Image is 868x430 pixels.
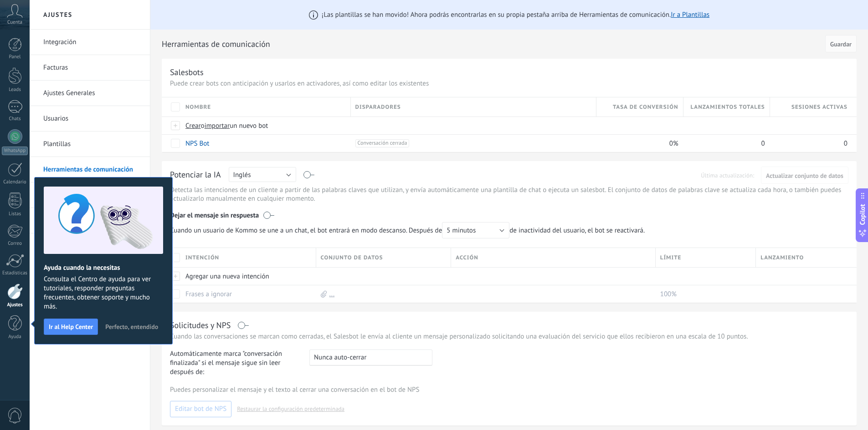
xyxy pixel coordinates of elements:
span: Consulta el Centro de ayuda para ver tutoriales, responder preguntas frecuentes, obtener soporte ... [44,275,163,311]
a: Ir a Plantillas [671,10,709,19]
div: Panel [2,54,28,60]
div: Ayuda [2,334,28,340]
span: Cuando un usuario de Kommo se une a un chat, el bot entrará en modo descanso. Después de [170,222,509,238]
span: importar [205,121,230,130]
p: Puedes personalizar el mensaje y el texto al cerrar una conversación en el bot de NPS [170,385,848,394]
span: Ir al Help Center [49,324,93,330]
span: o [201,121,205,130]
div: Chats [2,116,28,122]
button: Guardar [825,35,857,52]
span: de inactividad del usuario, el bot se reactivará. [170,222,650,238]
li: Facturas [30,55,150,81]
div: Salesbots [170,67,204,77]
span: Acción [456,253,478,262]
span: 0% [669,139,678,148]
div: Solicitudes y NPS [170,320,231,330]
div: Ajustes [2,302,28,308]
span: Perfecto, entendido [105,324,158,330]
button: Inglés [229,167,296,182]
span: un nuevo bot [230,121,268,130]
div: 100% [656,285,752,303]
div: 0% [596,135,678,152]
a: Usuarios [43,106,141,132]
span: Disparadores [355,103,401,111]
a: Facturas [43,55,141,81]
div: Agregar una nueva intención [181,268,312,285]
span: Crear [185,121,201,130]
p: Puede crear bots con anticipación y usarlos en activadores, así como editar los existentes [170,79,848,88]
span: Conversación cerrada [355,139,410,147]
li: Herramientas de comunicación [30,157,150,182]
span: Conjunto de datos [321,253,383,262]
span: Sesiones activas [791,103,847,111]
h2: Herramientas de comunicación [162,35,822,53]
li: Integración [30,30,150,55]
span: Lanzamientos totales [690,103,765,111]
div: Correo [2,241,28,247]
a: Ajustes Generales [43,81,141,106]
div: Potenciar la IA [170,169,221,181]
div: 0 [683,135,765,152]
p: Cuando las conversaciones se marcan como cerradas, el Salesbot le envía al cliente un mensaje per... [170,332,848,341]
a: Plantillas [43,132,141,157]
span: Límite [660,253,682,262]
a: Herramientas de comunicación [43,157,141,182]
div: Listas [2,211,28,217]
span: Guardar [830,41,852,47]
span: Intención [185,253,219,262]
li: Ajustes Generales [30,81,150,106]
span: 100% [660,290,677,298]
h2: Ayuda cuando la necesitas [44,263,163,272]
span: Lanzamiento [760,253,804,262]
span: Tasa de conversión [613,103,678,111]
div: Leads [2,87,28,93]
span: Nunca auto-cerrar [314,353,366,362]
span: ¡Las plantillas se han movido! Ahora podrás encontrarlas en su propia pestaña arriba de Herramien... [322,10,709,19]
div: WhatsApp [2,147,28,155]
li: Plantillas [30,132,150,157]
div: Estadísticas [2,270,28,276]
li: Usuarios [30,106,150,132]
span: Inglés [233,171,251,179]
span: Copilot [858,204,867,225]
a: Frases a ignorar [185,290,232,298]
span: Automáticamente marca "conversación finalizada" si el mensaje sigue sin leer después de: [170,349,301,377]
button: 5 minutos [442,222,509,238]
div: Dejar el mensaje sin respuesta [170,205,848,222]
a: NPS Bot [185,139,209,148]
span: 5 minutos [447,226,476,235]
div: Calendario [2,179,28,185]
span: Cuenta [7,20,22,25]
span: 0 [844,139,847,148]
button: Perfecto, entendido [101,320,162,334]
p: Detecta las intenciones de un cliente a partir de las palabras claves que utilizan, y envía autom... [170,186,848,203]
div: 0 [770,135,847,152]
a: ... [329,290,335,298]
a: Integración [43,30,141,55]
button: Ir al Help Center [44,319,98,335]
span: 0 [761,139,765,148]
span: Nombre [185,103,211,111]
